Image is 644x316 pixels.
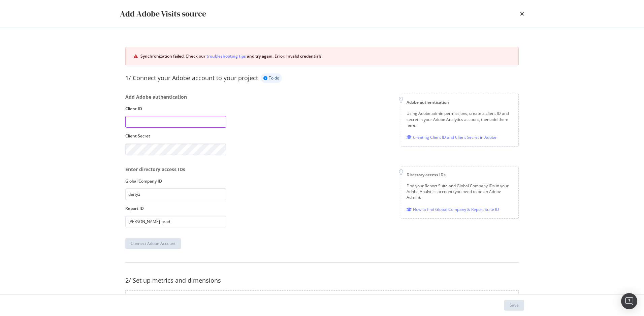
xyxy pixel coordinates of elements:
div: Find your Report Suite and Global Company IDs in your Adobe Analytics account (you need to be an ... [407,183,513,200]
div: Adobe authentication [407,99,513,105]
div: Mots-clés [84,40,103,44]
div: 2/ Set up metrics and dimensions [125,276,519,285]
button: Save [504,300,524,311]
div: danger banner [125,47,519,65]
div: Connect Adobe Account [131,241,175,246]
a: How to find Global Company & Report Suite ID [407,206,499,213]
img: tab_domain_overview_orange.svg [27,39,33,44]
label: Client Secret [125,133,226,139]
div: times [520,8,524,20]
label: Global Company ID [125,178,226,184]
div: 1/ Connect your Adobe account to your project [125,74,258,83]
label: Report ID [125,206,226,211]
label: Client ID [125,106,226,112]
div: Domaine: [DOMAIN_NAME] [18,18,76,23]
div: Enter directory access IDs [125,166,226,173]
div: v 4.0.25 [19,11,33,16]
div: Open Intercom Messenger [621,293,637,309]
div: Add Adobe Visits source [120,8,206,20]
div: Domaine [35,40,52,44]
button: Connect Adobe Account [125,238,181,249]
img: website_grey.svg [11,18,16,23]
div: info label [261,73,282,83]
a: Creating Client ID and Client Secret in Adobe [407,134,496,141]
div: Synchronization failed. Check our and try again. Error: Invalid credentials [140,53,510,60]
img: logo_orange.svg [11,11,16,16]
div: Save [510,302,519,308]
div: Add Adobe authentication [125,94,226,100]
span: To do [269,76,279,80]
a: troubleshooting tips [206,53,246,60]
img: tab_keywords_by_traffic_grey.svg [76,39,82,44]
div: Using Adobe admin permissions, create a client ID and secret in your Adobe Analytics account, the... [407,110,513,128]
div: Directory access IDs [407,172,513,178]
